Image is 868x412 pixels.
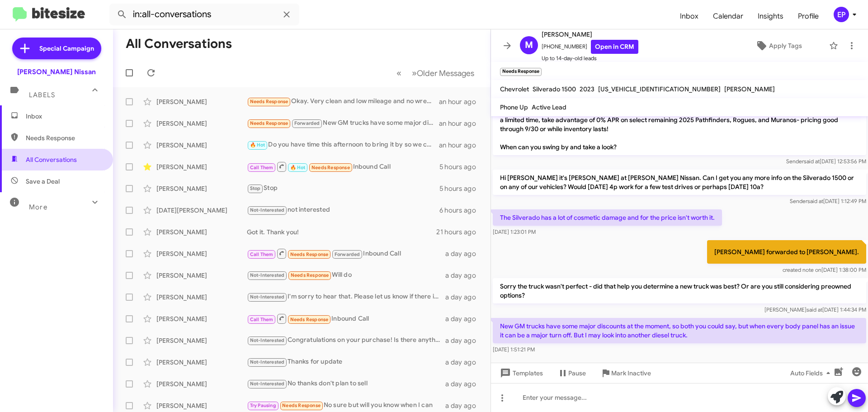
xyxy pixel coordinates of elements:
div: No sure but will you know when I can [247,400,445,411]
div: EP [834,7,849,22]
span: Call Them [250,165,274,170]
a: Profile [791,3,826,29]
span: Needs Response [291,272,329,278]
span: Auto Fields [790,365,834,381]
span: Needs Response [250,120,288,126]
div: [PERSON_NAME] [156,184,247,193]
span: Call Them [250,251,274,257]
div: Inbound Call [247,313,445,324]
div: Inbound Call [247,161,439,172]
span: More [29,203,47,211]
span: Not-Interested [250,294,285,300]
div: a day ago [445,379,483,388]
span: Not-Interested [250,272,285,278]
span: Not-Interested [250,207,285,213]
span: Not-Interested [250,381,285,387]
button: Auto Fields [783,365,841,381]
span: Inbox [26,112,103,121]
div: an hour ago [439,141,483,150]
p: The Silverado has a lot of cosmetic damage and for the price isn't worth it. [493,209,722,226]
div: [PERSON_NAME] [156,293,247,302]
div: [PERSON_NAME] [156,336,247,345]
button: Apply Tags [732,38,825,54]
span: Needs Response [26,133,103,142]
input: Search [109,4,299,25]
span: created note on [783,266,821,273]
span: « [396,67,401,79]
span: Needs Response [250,99,288,104]
small: Needs Response [500,68,542,76]
div: Will do [247,270,445,280]
div: Thanks for update [247,357,445,367]
a: Calendar [706,3,750,29]
p: [PERSON_NAME] forwarded to [PERSON_NAME]. [707,240,866,264]
span: Pause [568,365,586,381]
span: Forwarded [332,250,362,259]
nav: Page navigation example [392,64,480,82]
span: [US_VEHICLE_IDENTIFICATION_NUMBER] [598,85,721,93]
span: 2023 [580,85,594,93]
span: Stop [250,185,261,191]
span: Save a Deal [26,177,60,186]
div: a day ago [445,293,483,302]
span: Needs Response [290,251,329,257]
button: EP [826,7,858,22]
span: Chevrolet [500,85,529,93]
span: [PERSON_NAME] [724,85,775,93]
span: Silverado 1500 [533,85,576,93]
div: [PERSON_NAME] Nissan [17,67,96,76]
div: an hour ago [439,97,483,106]
span: 🔥 Hot [290,165,306,170]
button: Pause [550,365,593,381]
div: [PERSON_NAME] [156,249,247,258]
span: [PHONE_NUMBER] [542,40,638,54]
h1: All Conversations [126,37,232,51]
div: 21 hours ago [436,227,483,237]
span: Not-Interested [250,337,285,343]
span: Mark Inactive [611,365,651,381]
div: Congratulations on your purchase! Is there anything we could have done differently to earn your b... [247,335,445,346]
div: Okay. Very clean and low mileage and no wrecks. Thanks appreciate all. [247,96,439,107]
span: Sender [DATE] 1:12:49 PM [790,198,866,204]
span: said at [804,158,820,165]
a: Inbox [673,3,706,29]
span: Special Campaign [39,44,94,53]
button: Mark Inactive [593,365,658,381]
div: not interested [247,205,439,215]
div: [PERSON_NAME] [156,227,247,237]
div: 6 hours ago [439,206,483,215]
div: a day ago [445,401,483,410]
span: Try Pausing [250,403,276,408]
div: New GM trucks have some major discounts at the moment, so both you could say, but when every body... [247,118,439,128]
p: New GM trucks have some major discounts at the moment, so both you could say, but when every body... [493,318,866,343]
a: Insights [750,3,791,29]
button: Templates [491,365,550,381]
span: Needs Response [290,317,329,322]
div: [PERSON_NAME] [156,379,247,388]
div: [DATE][PERSON_NAME] [156,206,247,215]
div: I'm sorry to hear that. Please let us know if there is anything we can help you with in the future. [247,292,445,302]
div: [PERSON_NAME] [156,119,247,128]
span: Phone Up [500,103,528,111]
div: 5 hours ago [439,184,483,193]
div: Stop [247,183,439,194]
a: Open in CRM [591,40,638,54]
span: said at [807,306,822,313]
div: [PERSON_NAME] [156,141,247,150]
div: [PERSON_NAME] [156,97,247,106]
span: All Conversations [26,155,77,164]
span: Up to 14-day-old leads [542,54,638,63]
div: a day ago [445,271,483,280]
span: Apply Tags [769,38,802,54]
span: Forwarded [292,119,322,128]
span: Not-Interested [250,359,285,365]
p: Hi [PERSON_NAME] it's [PERSON_NAME] at [PERSON_NAME] Nissan. Can I get you any more info on the S... [493,170,866,195]
span: [DATE] 1:51:21 PM [493,346,535,353]
div: Inbound Call [247,248,445,259]
span: [PERSON_NAME] [DATE] 1:44:34 PM [764,306,866,313]
span: [DATE] 1:23:01 PM [493,228,536,235]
